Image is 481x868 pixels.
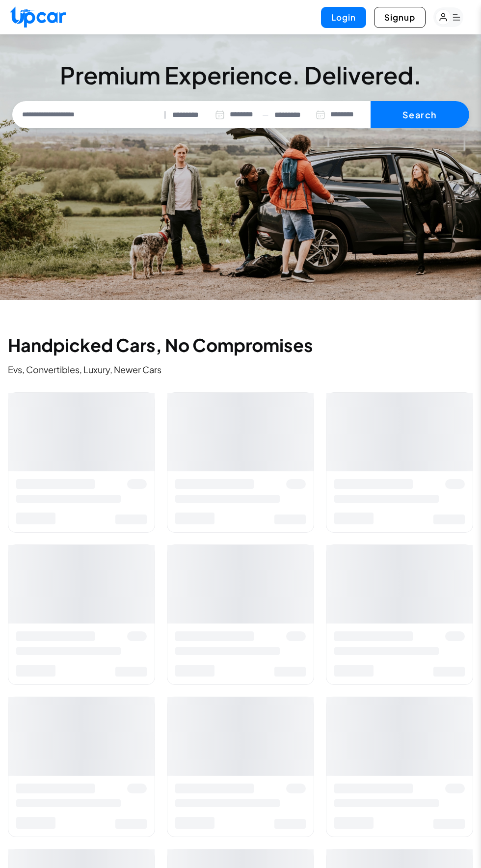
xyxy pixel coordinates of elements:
button: Search [371,101,469,129]
button: Signup [374,7,426,28]
button: Login [321,7,366,28]
h3: Premium Experience. Delivered. [12,61,469,89]
img: Upcar Logo [10,6,66,27]
span: — [262,109,268,120]
span: | [164,109,166,120]
p: Evs, Convertibles, Luxury, Newer Cars [8,363,473,377]
h2: Handpicked Cars, No Compromises [8,335,473,355]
